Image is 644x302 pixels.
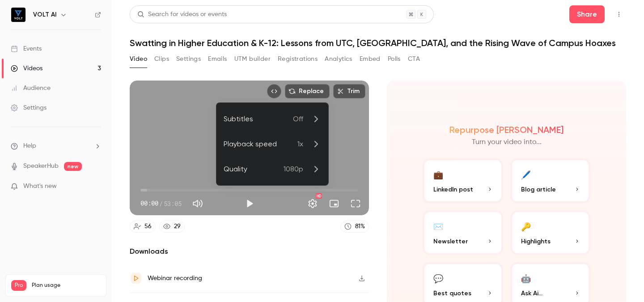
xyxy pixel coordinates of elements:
span: 1x [297,139,303,149]
span: 1080p [284,164,303,174]
div: Subtitles [224,114,293,124]
div: Quality [224,164,284,174]
ul: Settings [216,103,328,185]
span: Off [293,114,303,124]
div: Playback speed [224,139,297,149]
